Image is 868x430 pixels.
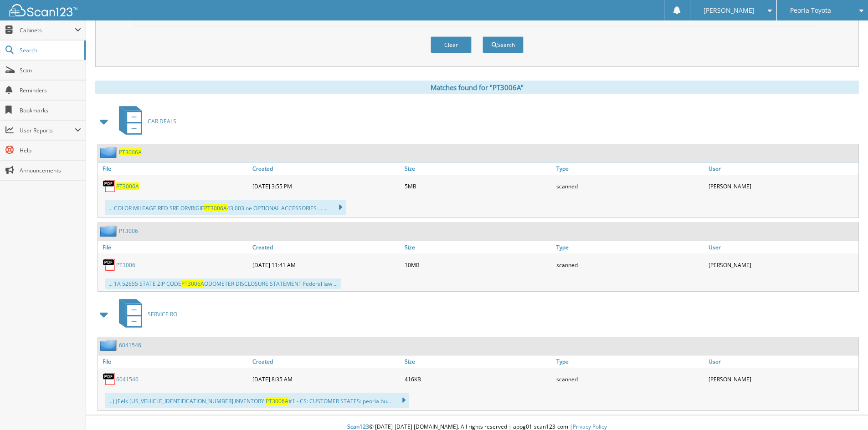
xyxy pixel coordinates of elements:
[706,370,858,388] div: [PERSON_NAME]
[98,355,250,368] a: File
[100,225,119,237] img: folder2.png
[105,393,409,408] div: ...) (Eels [US_VEHICLE_IDENTIFICATION_NUMBER] INVENTORY: #1 - CS: CUSTOMER STATES: peoria bu...
[250,241,402,253] a: Created
[250,256,402,274] div: [DATE] 11:41 AM
[103,258,116,272] img: PDF.png
[113,103,176,139] a: CAR DEALS
[554,162,706,175] a: Type
[706,355,858,368] a: User
[402,162,555,175] a: Size
[20,26,75,34] span: Cabinets
[402,370,555,388] div: 416KB
[181,280,204,288] span: PT3006A
[9,4,77,16] img: scan123-logo-white.svg
[113,296,177,332] a: SERVICE RO
[20,147,81,154] span: Help
[554,355,706,368] a: Type
[704,8,755,13] span: [PERSON_NAME]
[148,117,176,125] span: CAR DEALS
[100,339,119,351] img: folder2.png
[554,256,706,274] div: scanned
[706,162,858,175] a: User
[402,256,555,274] div: 10MB
[204,204,227,212] span: PT3006A
[116,182,139,190] a: PT3006A
[250,355,402,368] a: Created
[250,177,402,195] div: [DATE] 3:55 PM
[20,46,80,54] span: Search
[20,167,81,174] span: Announcements
[20,126,75,134] span: User Reports
[250,370,402,388] div: [DATE] 8:35 AM
[20,66,81,74] span: Scan
[98,162,250,175] a: File
[554,370,706,388] div: scanned
[95,81,859,94] div: Matches found for "PT3006A"
[103,372,116,386] img: PDF.png
[116,375,139,383] a: 6041546
[402,177,555,195] div: 5MB
[148,310,177,318] span: SERVICE RO
[105,278,341,289] div: ... 1A 52655 STATE ZIP CODE ODOMETER DISCLOSURE STATEMENT Federal law ...
[119,148,142,156] a: PT3006A
[105,200,346,215] div: ... COLOR MILEAGE RED SRE ORVRIGIE 43,003 oe OPTIONAL ACCESSORIES ... ...
[266,397,288,405] span: PT3006A
[119,341,141,349] a: 6041546
[119,227,138,235] a: PT3006
[706,177,858,195] div: [PERSON_NAME]
[98,241,250,253] a: File
[103,179,116,193] img: PDF.png
[706,241,858,253] a: User
[116,261,135,269] a: PT3006
[554,241,706,253] a: Type
[100,147,119,158] img: folder2.png
[431,36,472,53] button: Clear
[20,86,81,94] span: Reminders
[250,162,402,175] a: Created
[790,8,831,13] span: Peoria Toyota
[706,256,858,274] div: [PERSON_NAME]
[554,177,706,195] div: scanned
[402,241,555,253] a: Size
[402,355,555,368] a: Size
[483,36,524,53] button: Search
[20,106,81,114] span: Bookmarks
[822,386,868,430] iframe: Chat Widget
